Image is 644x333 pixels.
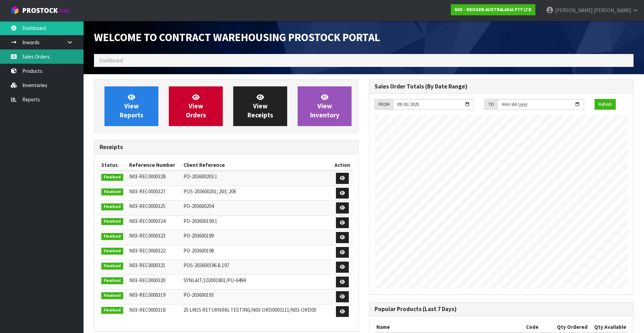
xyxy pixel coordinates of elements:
span: SYNLAIT/102001801/PU-6494 [183,277,245,284]
a: ViewInventory [298,86,352,126]
th: Qty Ordered [552,322,589,333]
span: PO-203600193 [183,292,214,298]
th: Code [524,322,552,333]
span: Dashboard [99,57,123,64]
span: Finalised [101,203,123,210]
span: Finalised [101,263,123,270]
span: View Receipts [248,93,273,119]
button: Refresh [595,99,616,110]
span: PO-203600198 [183,247,214,254]
span: Welcome to Contract Warehousing ProStock Portal [94,30,380,44]
span: PO-203600203.1 [183,173,217,180]
span: POS-203600201; 203; 206 [183,188,236,195]
h3: Sales Order Totals (By Date Range) [375,83,628,90]
span: View Inventory [310,93,339,119]
span: N03-REC0000323 [129,232,165,239]
span: Finalised [101,233,123,240]
span: PO-203600199.1 [183,218,217,224]
th: Reference Number [127,160,182,171]
span: Finalised [101,188,123,195]
a: ViewReports [104,86,158,126]
span: N03-REC0000322 [129,247,165,254]
span: Finalised [101,248,123,255]
span: Finalised [101,218,123,225]
span: 25 LM1S RETURNING TESTING/N03-ORD0003111/N03-ORD00 [183,307,316,313]
div: TO [485,99,497,110]
small: WMS [59,8,70,14]
span: Finalised [101,277,123,284]
span: POS-203600196 & 197 [183,262,229,269]
div: FROM [375,99,393,110]
a: ViewOrders [169,86,223,126]
strong: N03 - NEOGEN AUSTRALASIA PTY LTD [455,7,532,13]
span: [PERSON_NAME] [594,7,631,14]
span: N03-REC0000321 [129,262,165,269]
img: cube-alt.png [10,6,19,15]
span: N03-REC0000319 [129,292,165,298]
span: N03-REC0000327 [129,188,165,195]
th: Status [100,160,127,171]
th: Qty Available [589,322,628,333]
a: ViewReceipts [233,86,287,126]
span: Finalised [101,292,123,299]
span: N03-REC0000328 [129,173,165,180]
span: Finalised [101,174,123,181]
th: Action [332,160,353,171]
th: Client Reference [182,160,332,171]
span: ProStock [22,6,58,15]
th: Name [375,322,524,333]
span: N03-REC0000318 [129,307,165,313]
span: N03-REC0000320 [129,277,165,284]
span: PO-203600204 [183,203,214,209]
span: N03-REC0000324 [129,218,165,224]
span: N03-REC0000325 [129,203,165,209]
span: View Reports [120,93,143,119]
span: PO-203600199 [183,232,214,239]
span: [PERSON_NAME] [555,7,592,14]
span: View Orders [186,93,206,119]
span: Finalised [101,307,123,314]
h3: Popular Products (Last 7 Days) [375,306,628,312]
h3: Receipts [100,144,353,150]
